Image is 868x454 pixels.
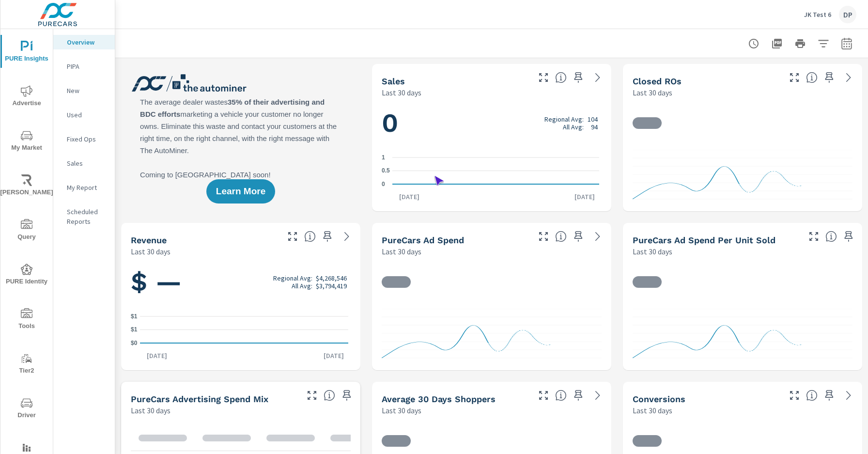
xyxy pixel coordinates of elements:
[590,70,605,85] a: See more details in report
[131,405,170,416] p: Last 30 days
[633,405,672,416] p: Last 30 days
[53,180,115,195] div: My Report
[131,394,268,404] h5: PureCars Advertising Spend Mix
[317,351,351,360] p: [DATE]
[837,34,856,53] button: Select Date Range
[339,229,355,244] a: See more details in report
[53,204,115,229] div: Scheduled Reports
[3,219,50,243] span: Query
[3,85,50,109] span: Advertise
[825,231,837,242] span: Average cost of advertising per each vehicle sold at the dealer over the selected date range. The...
[633,246,672,257] p: Last 30 days
[67,134,107,144] p: Fixed Ops
[206,179,275,204] button: Learn More
[3,308,50,332] span: Tools
[53,108,115,122] div: Used
[53,132,115,146] div: Fixed Ops
[536,229,551,244] button: Make Fullscreen
[339,388,355,403] span: Save this to your personalized report
[536,70,551,85] button: Make Fullscreen
[382,405,421,416] p: Last 30 days
[591,123,598,131] p: 94
[131,327,138,333] text: $1
[285,229,300,244] button: Make Fullscreen
[382,107,602,140] h1: 0
[590,229,605,244] a: See more details in report
[839,6,856,23] div: DP
[536,388,551,403] button: Make Fullscreen
[790,34,810,53] button: Print Report
[3,41,50,64] span: PURE Insights
[841,229,856,244] span: Save this to your personalized report
[216,187,265,196] span: Learn More
[324,390,335,401] span: This table looks at how you compare to the amount of budget you spend per channel as opposed to y...
[767,34,787,53] button: "Export Report to PDF"
[304,231,316,242] span: Total sales revenue over the selected date range. [Source: This data is sourced from the dealer’s...
[821,70,837,85] span: Save this to your personalized report
[67,158,107,168] p: Sales
[633,235,775,245] h5: PureCars Ad Spend Per Unit Sold
[67,37,107,47] p: Overview
[814,34,833,53] button: Apply Filters
[806,390,818,401] span: The number of dealer-specified goals completed by a visitor. [Source: This data is provided by th...
[53,83,115,98] div: New
[320,229,335,244] span: Save this to your personalized report
[67,207,107,226] p: Scheduled Reports
[131,340,138,346] text: $0
[53,35,115,49] div: Overview
[555,390,567,401] span: A rolling 30 day total of daily Shoppers on the dealership website, averaged over the selected da...
[67,86,107,95] p: New
[571,70,586,85] span: Save this to your personalized report
[382,246,421,257] p: Last 30 days
[633,76,682,86] h5: Closed ROs
[304,388,320,403] button: Make Fullscreen
[67,110,107,120] p: Used
[382,168,390,174] text: 0.5
[806,229,821,244] button: Make Fullscreen
[131,246,170,257] p: Last 30 days
[633,87,672,98] p: Last 30 days
[131,235,167,245] h5: Revenue
[841,70,856,85] a: See more details in report
[292,282,312,290] p: All Avg:
[804,10,831,19] p: JK Test 6
[382,181,385,188] text: 0
[316,282,347,290] p: $3,794,419
[787,70,802,85] button: Make Fullscreen
[3,353,50,376] span: Tier2
[3,264,50,287] span: PURE Identity
[571,229,586,244] span: Save this to your personalized report
[3,397,50,421] span: Driver
[633,394,685,404] h5: Conversions
[67,62,107,71] p: PIPA
[316,274,347,282] p: $4,268,546
[3,130,50,154] span: My Market
[382,394,496,404] h5: Average 30 Days Shoppers
[392,192,426,202] p: [DATE]
[821,388,837,403] span: Save this to your personalized report
[382,154,385,161] text: 1
[544,115,584,123] p: Regional Avg:
[563,123,584,131] p: All Avg:
[590,388,605,403] a: See more details in report
[140,351,174,360] p: [DATE]
[131,266,351,298] h1: $ —
[3,174,50,198] span: [PERSON_NAME]
[841,388,856,403] a: See more details in report
[53,59,115,74] div: PIPA
[555,231,567,242] span: Total cost of media for all PureCars channels for the selected dealership group over the selected...
[568,192,602,202] p: [DATE]
[806,72,818,83] span: Number of Repair Orders Closed by the selected dealership group over the selected time range. [So...
[53,156,115,171] div: Sales
[588,115,598,123] p: 104
[571,388,586,403] span: Save this to your personalized report
[67,183,107,192] p: My Report
[382,87,421,98] p: Last 30 days
[382,235,464,245] h5: PureCars Ad Spend
[273,274,312,282] p: Regional Avg:
[555,72,567,83] span: Number of vehicles sold by the dealership over the selected date range. [Source: This data is sou...
[787,388,802,403] button: Make Fullscreen
[382,76,405,86] h5: Sales
[131,313,138,320] text: $1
